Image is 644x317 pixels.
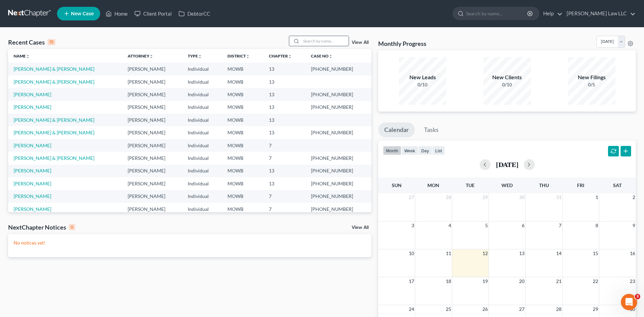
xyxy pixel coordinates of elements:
td: [PERSON_NAME] [122,101,183,114]
span: 7 [558,221,562,230]
span: 16 [629,249,636,257]
td: Individual [182,152,222,164]
a: Calendar [378,122,415,137]
span: 4 [448,221,452,230]
span: 3 [411,221,415,230]
a: Client Portal [131,7,175,20]
td: [PERSON_NAME] [122,203,183,215]
span: 24 [408,305,415,313]
span: 17 [408,277,415,285]
span: New Case [71,11,94,16]
span: 8 [595,221,599,230]
td: [PERSON_NAME] [122,126,183,139]
a: Help [540,7,563,20]
span: 22 [592,277,599,285]
div: NextChapter Notices [8,223,75,231]
span: 21 [555,277,562,285]
td: Individual [182,190,222,203]
h3: Monthly Progress [378,39,426,48]
a: DebtorCC [175,7,214,20]
td: [PHONE_NUMBER] [306,165,371,177]
td: Individual [182,101,222,114]
td: [PERSON_NAME] [122,76,183,88]
a: Nameunfold_more [14,53,30,59]
div: New Filings [568,73,615,81]
span: Sun [392,182,402,188]
a: View All [352,225,369,230]
td: MOWB [222,114,263,126]
td: [PHONE_NUMBER] [306,126,371,139]
button: list [432,146,445,155]
i: unfold_more [288,54,292,59]
td: [PHONE_NUMBER] [306,63,371,75]
td: MOWB [222,88,263,101]
span: 23 [629,277,636,285]
div: New Leads [399,73,446,81]
span: 19 [482,277,489,285]
div: 15 [48,39,55,45]
a: Chapterunfold_more [269,53,292,59]
td: 7 [263,190,306,203]
a: [PERSON_NAME] [14,193,51,199]
td: [PHONE_NUMBER] [306,88,371,101]
td: MOWB [222,63,263,75]
span: Tue [466,182,475,188]
a: [PERSON_NAME] & [PERSON_NAME] [14,66,94,72]
span: 12 [482,249,489,257]
a: [PERSON_NAME] & [PERSON_NAME] [14,117,94,123]
a: Districtunfold_more [227,53,250,59]
td: Individual [182,177,222,190]
td: 13 [263,165,306,177]
td: [PHONE_NUMBER] [306,203,371,215]
td: [PERSON_NAME] [122,152,183,164]
td: [PERSON_NAME] [122,63,183,75]
div: 0 [69,224,75,230]
td: [PERSON_NAME] [122,165,183,177]
input: Search by name... [466,7,528,20]
span: 27 [518,305,525,313]
td: [PHONE_NUMBER] [306,152,371,164]
span: 10 [408,249,415,257]
span: 6 [521,221,525,230]
i: unfold_more [198,54,202,59]
span: 27 [408,193,415,201]
td: Individual [182,165,222,177]
a: [PERSON_NAME] [14,206,51,212]
span: 9 [632,221,636,230]
a: [PERSON_NAME] [14,168,51,173]
div: 0/10 [399,81,446,88]
span: Fri [577,182,584,188]
span: 11 [445,249,452,257]
a: [PERSON_NAME] [14,91,51,97]
div: New Clients [483,73,531,81]
button: month [383,146,401,155]
td: 13 [263,76,306,88]
td: MOWB [222,190,263,203]
i: unfold_more [26,54,30,59]
span: 20 [518,277,525,285]
td: Individual [182,126,222,139]
a: Tasks [418,122,445,137]
a: Typeunfold_more [188,53,202,59]
td: 13 [263,126,306,139]
td: 7 [263,152,306,164]
td: Individual [182,76,222,88]
td: 13 [263,101,306,114]
input: Search by name... [301,36,349,46]
a: View All [352,40,369,45]
td: [PERSON_NAME] [122,114,183,126]
div: 0/5 [568,81,615,88]
td: 13 [263,177,306,190]
td: Individual [182,114,222,126]
i: unfold_more [329,54,333,59]
p: No notices yet! [14,239,366,246]
td: MOWB [222,139,263,152]
span: 26 [482,305,489,313]
span: 28 [555,305,562,313]
td: Individual [182,203,222,215]
span: Thu [539,182,549,188]
button: day [418,146,432,155]
span: 2 [632,193,636,201]
span: 18 [445,277,452,285]
h2: [DATE] [496,161,518,168]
